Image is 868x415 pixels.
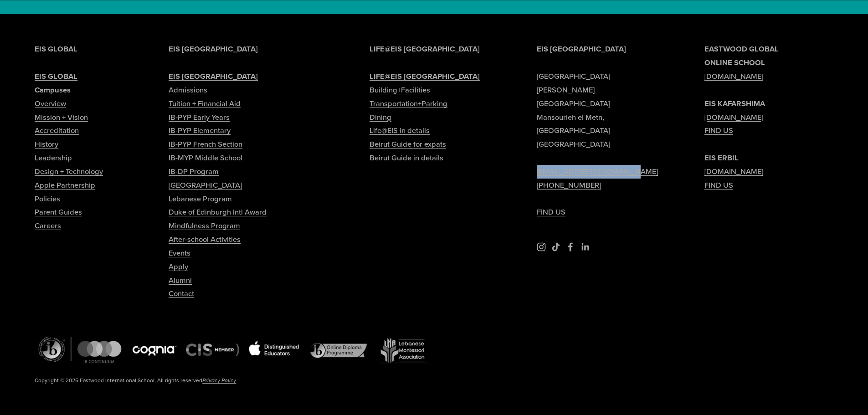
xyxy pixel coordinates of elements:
[169,179,242,192] a: [GEOGRAPHIC_DATA]
[169,287,194,301] a: Contact
[704,111,763,124] a: [DOMAIN_NAME]
[35,43,77,54] strong: EIS GLOBAL
[35,219,61,233] a: Careers
[370,83,430,97] a: Building+Facilities
[35,165,103,179] a: Design + Technology
[704,98,765,109] strong: EIS KAFARSHIMA
[169,192,232,206] a: Lebanese Program
[169,151,242,165] a: IB-MYP Middle School
[169,205,267,219] a: Duke of Edinburgh Intl Award
[169,124,231,138] a: IB-PYP Elementary
[370,138,446,151] a: Beirut Guide for expats
[704,70,763,83] a: [DOMAIN_NAME]
[202,375,236,385] a: Privacy Policy
[704,152,739,163] strong: EIS ERBIL
[35,179,95,192] a: Apple Partnership
[169,246,190,260] a: Events
[35,192,60,206] a: Policies
[551,242,560,251] a: TikTok
[169,233,241,246] a: After-school Activities
[537,165,658,179] a: [EMAIL_ADDRESS][DOMAIN_NAME]
[537,42,666,219] p: [GEOGRAPHIC_DATA] [PERSON_NAME][GEOGRAPHIC_DATA] Mansourieh el Metn, [GEOGRAPHIC_DATA] [GEOGRAPHI...
[169,43,258,54] strong: EIS [GEOGRAPHIC_DATA]
[169,274,192,287] a: Alumni
[35,83,71,97] a: Campuses
[202,376,236,384] em: Privacy Policy
[537,179,601,192] a: [PHONE_NUMBER]
[35,124,79,138] a: Accreditation
[370,111,391,124] a: Dining
[370,124,430,138] a: Life@EIS in details
[35,151,72,165] a: Leadership
[169,71,258,82] strong: EIS [GEOGRAPHIC_DATA]
[169,260,188,274] a: Apply
[370,43,480,54] strong: LIFE@EIS [GEOGRAPHIC_DATA]
[35,84,71,95] strong: Campuses
[370,71,480,82] strong: LIFE@EIS [GEOGRAPHIC_DATA]
[704,124,733,138] a: FIND US
[537,242,546,251] a: Instagram
[35,97,66,111] a: Overview
[566,242,575,251] a: Facebook
[370,97,447,111] a: Transportation+Parking
[35,205,82,219] a: Parent Guides
[35,375,398,385] p: Copyright © 2025 Eastwood International School, All rights reserved
[537,43,626,54] strong: EIS [GEOGRAPHIC_DATA]
[35,138,58,151] a: History
[704,165,763,179] a: [DOMAIN_NAME]
[169,70,258,83] a: EIS [GEOGRAPHIC_DATA]
[370,151,443,165] a: Beirut Guide in details
[169,138,242,151] a: IB-PYP French Section
[35,70,77,83] a: EIS GLOBAL
[704,179,733,192] a: FIND US
[169,83,207,97] a: Admissions
[169,111,230,124] a: IB-PYP Early Years
[580,242,590,251] a: LinkedIn
[169,97,241,111] a: Tuition + Financial Aid
[35,111,88,124] a: Mission + Vision
[35,71,77,82] strong: EIS GLOBAL
[704,43,779,68] strong: EASTWOOD GLOBAL ONLINE SCHOOL
[169,219,240,233] a: Mindfulness Program
[169,165,219,179] a: IB-DP Program
[370,70,480,83] a: LIFE@EIS [GEOGRAPHIC_DATA]
[537,205,565,219] a: FIND US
